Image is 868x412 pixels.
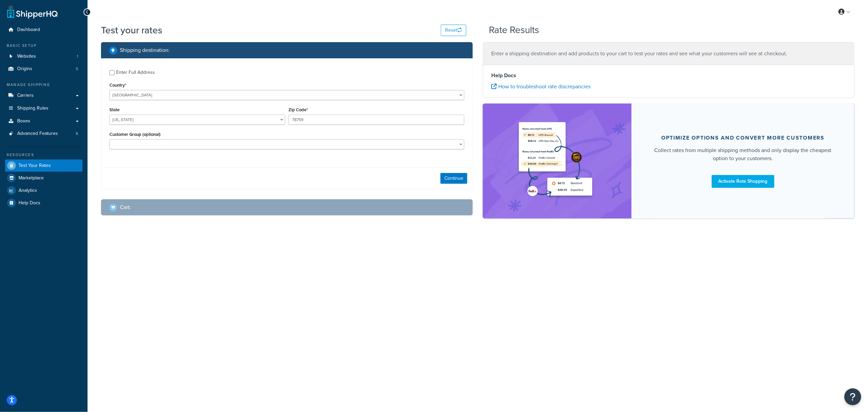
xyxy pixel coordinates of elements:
[120,47,170,53] h2: Shipping destination :
[289,107,308,112] label: Zip Code*
[441,25,466,36] button: Reset
[17,93,34,98] span: Carriers
[5,82,82,88] div: Manage Shipping
[5,127,82,140] li: Advanced Features
[491,71,846,80] h4: Help Docs
[5,50,82,63] li: Websites
[661,135,825,141] div: Optimize options and convert more customers
[5,89,82,102] a: Carriers
[120,204,131,210] h2: Cart :
[17,131,58,137] span: Advanced Features
[5,102,82,115] a: Shipping Rules
[5,50,82,63] a: Websites1
[109,83,126,88] label: Country*
[109,107,120,112] label: State
[440,173,467,184] button: Continue
[17,106,48,111] span: Shipping Rules
[712,175,774,188] a: Activate Rate Shopping
[19,163,51,169] span: Test Your Rates
[17,118,30,124] span: Boxes
[19,188,37,194] span: Analytics
[19,200,40,206] span: Help Docs
[515,114,599,208] img: feature-image-rateshop-7084cbbcb2e67ef1d54c2e976f0e592697130d5817b016cf7cc7e13314366067.png
[491,49,846,58] p: Enter a shipping destination and add products to your cart to test your rates and see what your c...
[5,184,82,197] a: Analytics
[5,152,82,158] div: Resources
[109,132,161,137] label: Customer Group (optional)
[5,63,82,75] a: Origins5
[489,25,539,35] h2: Rate Results
[101,24,162,37] h1: Test your rates
[17,66,32,72] span: Origins
[76,66,78,72] span: 5
[77,54,78,59] span: 1
[491,83,591,90] a: How to troubleshoot rate discrepancies
[116,68,155,77] div: Enter Full Address
[5,197,82,209] a: Help Docs
[109,70,114,75] input: Enter Full Address
[5,127,82,140] a: Advanced Features6
[5,43,82,49] div: Basic Setup
[5,172,82,184] a: Marketplace
[5,63,82,75] li: Origins
[648,146,838,163] div: Collect rates from multiple shipping methods and only display the cheapest option to your customers.
[17,54,36,59] span: Websites
[76,131,78,137] span: 6
[19,175,44,181] span: Marketplace
[5,159,82,172] a: Test Your Rates
[5,115,82,127] a: Boxes
[5,24,82,36] a: Dashboard
[844,388,861,405] button: Open Resource Center
[17,27,40,33] span: Dashboard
